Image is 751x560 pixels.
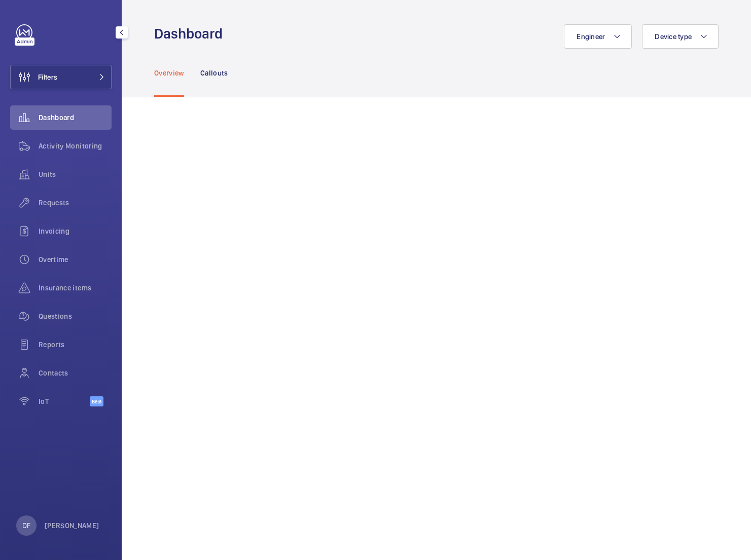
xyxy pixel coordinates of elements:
[577,32,605,41] span: Engineer
[90,396,103,406] span: Beta
[564,24,632,49] button: Engineer
[39,141,112,151] span: Activity Monitoring
[39,226,112,236] span: Invoicing
[39,311,112,321] span: Questions
[39,283,112,293] span: Insurance items
[39,340,112,350] span: Reports
[39,169,112,179] span: Units
[642,24,719,49] button: Device type
[22,520,30,531] p: DF
[38,72,57,82] span: Filters
[39,198,112,208] span: Requests
[39,113,112,123] span: Dashboard
[39,368,112,378] span: Contacts
[39,254,112,265] span: Overtime
[39,396,90,406] span: IoT
[45,520,99,531] p: [PERSON_NAME]
[10,65,112,89] button: Filters
[154,24,229,43] h1: Dashboard
[655,32,692,41] span: Device type
[200,68,228,78] p: Callouts
[154,68,184,78] p: Overview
